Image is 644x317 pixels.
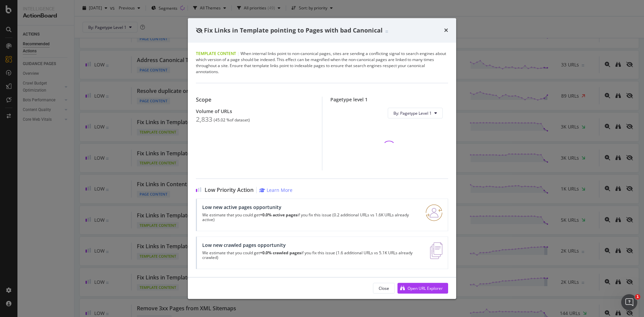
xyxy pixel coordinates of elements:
a: Learn More [259,187,292,193]
div: ( 45.02 % of dataset ) [214,118,250,122]
div: Scope [196,97,314,103]
div: Volume of URLs [196,108,314,114]
div: 2,833 [196,115,212,123]
div: times [444,26,448,35]
div: Close [379,285,389,291]
strong: +0.0% active pages [260,212,298,218]
button: Open URL Explorer [397,283,448,294]
p: We estimate that you could get if you fix this issue (0.2 additional URLs vs 1.6K URLs already ac... [202,213,418,222]
div: Open URL Explorer [408,285,443,291]
iframe: Intercom live chat [621,294,637,310]
div: eye-slash [196,28,203,33]
span: Fix Links in Template pointing to Pages with bad Canonical [204,26,383,34]
span: 1 [635,294,640,300]
button: Close [373,283,395,294]
div: Learn More [267,187,292,193]
span: By: Pagetype Level 1 [393,110,432,116]
div: Low new active pages opportunity [202,204,418,210]
div: When internal links point to non-canonical pages, sites are sending a conflicting signal to searc... [196,51,448,75]
div: modal [188,18,456,299]
button: By: Pagetype Level 1 [388,108,443,118]
div: Pagetype level 1 [330,97,448,102]
p: We estimate that you could get if you fix this issue (1.6 additional URLs vs 5.1K URLs already cr... [202,251,422,260]
div: Low new crawled pages opportunity [202,242,422,248]
img: Equal [385,31,388,33]
span: | [237,51,239,56]
img: RO06QsNG.png [426,204,442,221]
img: e5DMFwAAAABJRU5ErkJggg== [430,242,442,259]
strong: +0.0% crawled pages [260,250,301,256]
span: Template Content [196,51,236,56]
span: Low Priority Action [205,187,254,193]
